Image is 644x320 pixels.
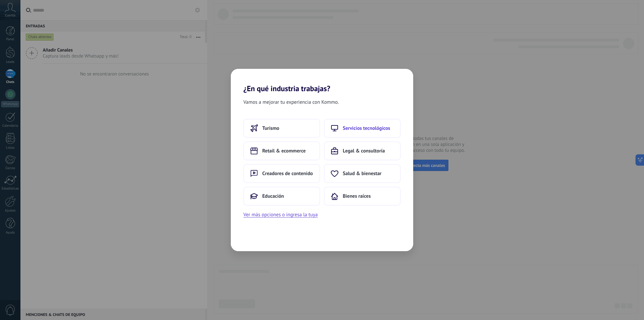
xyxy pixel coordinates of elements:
button: Ver más opciones o ingresa la tuya [243,211,318,219]
button: Servicios tecnológicos [324,119,401,138]
button: Salud & bienestar [324,164,401,183]
span: Legal & consultoría [343,148,385,154]
button: Retail & ecommerce [243,141,320,160]
button: Turismo [243,119,320,138]
button: Bienes raíces [324,187,401,206]
span: Bienes raíces [343,193,371,199]
button: Legal & consultoría [324,141,401,160]
h2: ¿En qué industria trabajas? [231,69,413,93]
span: Vamos a mejorar tu experiencia con Kommo. [243,98,339,106]
button: Creadores de contenido [243,164,320,183]
span: Salud & bienestar [343,170,381,177]
span: Retail & ecommerce [262,148,306,154]
span: Turismo [262,125,279,131]
button: Educación [243,187,320,206]
span: Creadores de contenido [262,170,313,177]
span: Educación [262,193,284,199]
span: Servicios tecnológicos [343,125,390,131]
